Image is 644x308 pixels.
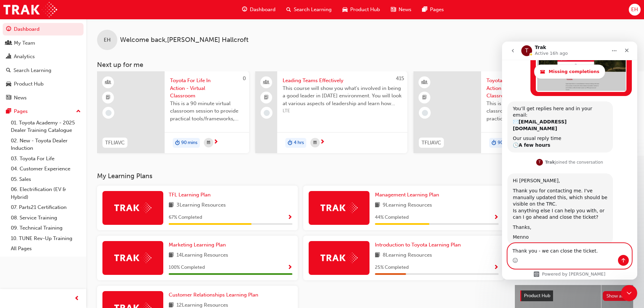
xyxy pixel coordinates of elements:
[286,5,291,14] span: search-icon
[399,6,411,14] span: News
[342,5,348,14] span: car-icon
[3,23,84,35] a: Dashboard
[3,50,84,63] a: Analytics
[320,203,358,213] img: Trak
[486,77,560,100] span: Toyota For Life In Action - Virtual Classroom
[264,110,270,116] span: learningRecordVerb_NONE-icon
[169,251,174,260] span: book-icon
[422,93,427,102] span: booktick-icon
[169,191,213,199] a: TFL Learning Plan
[283,85,402,108] span: This course will show you what's involved in being a good leader in [DATE] environment. You will ...
[170,77,244,100] span: Toyota For Life In Action - Virtual Classroom
[3,78,84,90] a: Product Hub
[237,3,281,17] a: guage-iconDashboard
[97,172,504,180] h3: My Learning Plans
[498,139,514,147] span: 90 mins
[294,139,304,147] span: 4 hrs
[288,139,292,147] span: duration-icon
[97,71,249,153] a: 0TFLIAVCToyota For Life In Action - Virtual ClassroomThis is a 90 minute virtual classroom sessio...
[391,5,396,14] span: news-icon
[375,214,409,221] span: 44 % Completed
[375,251,380,260] span: book-icon
[337,3,385,17] a: car-iconProduct Hub
[8,164,84,174] a: 04. Customer Experience
[8,202,84,213] a: 07. Parts21 Certification
[114,253,151,263] img: Trak
[494,213,499,222] button: Show Progress
[169,214,202,221] span: 67 % Completed
[169,192,211,198] span: TFL Learning Plan
[243,75,246,81] span: 0
[287,215,292,221] span: Show Progress
[502,42,637,280] iframe: Intercom live chat
[486,100,560,123] span: This is a 90 minute virtual classroom session to provide practical tools/frameworks, behaviours a...
[8,184,84,202] a: 06. Electrification (EV & Hybrid)
[287,263,292,272] button: Show Progress
[283,107,402,115] span: LTE
[6,54,11,60] span: chart-icon
[8,233,84,244] a: 10. TUNE Rev-Up Training
[169,264,205,271] span: 100 % Completed
[8,136,84,153] a: 02. New - Toyota Dealer Induction
[169,291,261,299] a: Customer Relationships Learning Plan
[320,139,325,145] span: next-icon
[494,263,499,272] button: Show Progress
[383,201,432,210] span: 9 Learning Resources
[3,105,84,118] button: Pages
[313,139,317,147] span: calendar-icon
[492,139,496,147] span: duration-icon
[422,5,427,14] span: pages-icon
[3,37,84,49] a: My Team
[176,201,226,210] span: 3 Learning Resources
[242,5,247,14] span: guage-icon
[375,241,463,249] a: Introduction to Toyota Learning Plan
[106,78,111,87] span: learningResourceType_INSTRUCTOR_LED-icon
[8,118,84,136] a: 01. Toyota Academy - 2025 Dealer Training Catalogue
[494,265,499,271] span: Show Progress
[375,191,442,199] a: Management Learning Plan
[603,291,628,301] button: Show all
[6,109,11,115] span: pages-icon
[169,241,229,249] a: Marketing Learning Plan
[255,71,407,153] a: 415Leading Teams EffectivelyThis course will show you what's involved in being a good leader in [...
[86,61,644,69] h3: Next up for me
[213,139,218,145] span: next-icon
[375,264,409,271] span: 25 % Completed
[430,6,444,14] span: Pages
[169,242,226,248] span: Marketing Learning Plan
[104,36,111,44] span: EH
[422,139,441,147] span: TFLIAVC
[3,64,84,77] a: Search Learning
[350,6,380,14] span: Product Hub
[74,294,79,303] span: prev-icon
[375,201,380,210] span: book-icon
[14,108,28,115] div: Pages
[3,92,84,104] a: News
[281,3,337,17] a: search-iconSearch Learning
[105,139,125,147] span: TFLIAVC
[631,6,638,14] span: EH
[417,3,449,17] a: pages-iconPages
[6,81,11,87] span: car-icon
[383,251,432,260] span: 8 Learning Resources
[629,4,641,16] button: EH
